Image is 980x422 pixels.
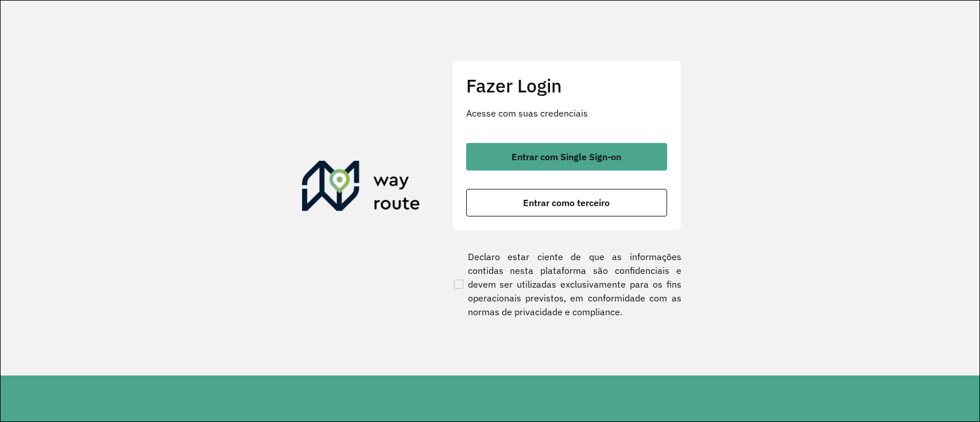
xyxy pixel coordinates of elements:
[302,161,420,216] img: Roteirizador AmbevTech
[452,250,681,319] label: Declaro estar ciente de que as informações contidas nesta plataforma são confidenciais e devem se...
[466,189,667,216] button: button
[523,198,610,207] span: Entrar como terceiro
[466,143,667,171] button: button
[512,152,621,161] span: Entrar com Single Sign-on
[466,75,667,96] h2: Fazer Login
[466,106,667,120] p: Acesse com suas credenciais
